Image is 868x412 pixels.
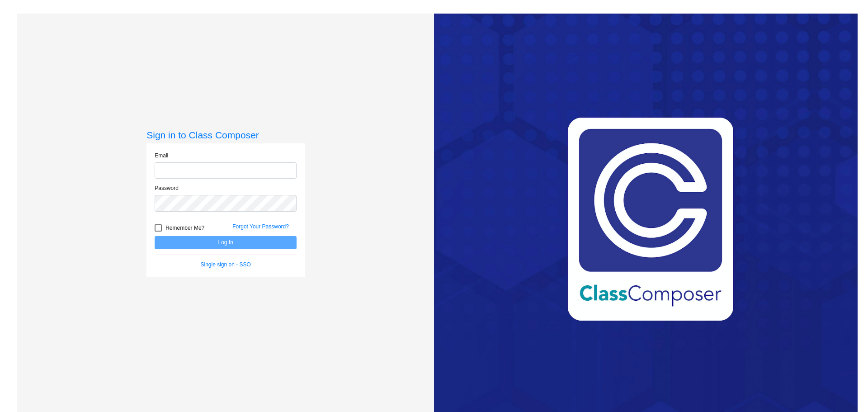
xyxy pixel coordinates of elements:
[165,223,204,233] span: Remember Me?
[232,223,289,230] a: Forgot Your Password?
[201,261,251,268] a: Single sign on - SSO
[146,129,305,141] h3: Sign in to Class Composer
[155,236,297,249] button: Log In
[155,184,179,192] label: Password
[155,152,168,160] label: Email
